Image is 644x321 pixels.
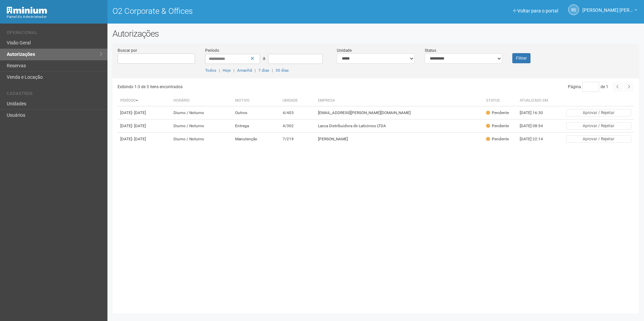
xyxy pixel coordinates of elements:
a: Todos [205,68,216,73]
td: [DATE] [118,106,171,119]
span: | [219,68,220,73]
button: Aprovar / Rejeitar [566,122,631,130]
a: Amanhã [237,68,252,73]
span: - [DATE] [132,137,146,141]
h2: Autorizações [112,29,639,39]
td: Entrega [232,119,280,133]
li: Operacional [7,30,102,37]
td: [DATE] 08:54 [517,119,554,133]
img: Minium [7,7,47,14]
label: Buscar por [118,47,137,53]
span: | [272,68,273,73]
li: Cadastros [7,91,102,98]
th: Unidade [280,95,315,106]
th: Empresa [315,95,483,106]
a: 7 dias [258,68,269,73]
td: Diurno / Noturno [171,106,233,119]
a: 30 dias [276,68,289,73]
th: Período [118,95,171,106]
a: Voltar para o portal [513,8,558,13]
button: Aprovar / Rejeitar [566,109,631,116]
td: [DATE] 22:14 [517,133,554,146]
td: Diurno / Noturno [171,133,233,146]
span: Rayssa Soares Ribeiro [582,1,633,13]
td: Manutenção [232,133,280,146]
span: a [263,56,265,61]
a: Hoje [223,68,231,73]
th: Motivo [232,95,280,106]
button: Filtrar [512,53,530,63]
label: Status [425,47,436,53]
td: [PERSON_NAME] [315,133,483,146]
td: Diurno / Noturno [171,119,233,133]
td: Lacca Distribuidora de Laticinios LTDA [315,119,483,133]
label: Unidade [337,47,352,53]
td: 4/302 [280,119,315,133]
div: Pendente [486,123,509,129]
td: 4/403 [280,106,315,119]
a: RS [568,4,579,15]
div: Pendente [486,110,509,116]
th: Atualizado em [517,95,554,106]
td: 7/219 [280,133,315,146]
div: Pendente [486,136,509,142]
button: Aprovar / Rejeitar [566,135,631,143]
td: [EMAIL_ADDRESS][PERSON_NAME][DOMAIN_NAME] [315,106,483,119]
span: | [255,68,256,73]
h1: O2 Corporate & Offices [112,7,371,15]
div: Painel do Administrador [7,14,102,20]
span: | [233,68,234,73]
a: [PERSON_NAME] [PERSON_NAME] [582,8,637,14]
span: Página de 1 [568,84,608,89]
span: - [DATE] [132,123,146,128]
span: - [DATE] [132,110,146,115]
td: Outros [232,106,280,119]
div: Exibindo 1-3 de 3 itens encontrados [118,82,374,92]
label: Período [205,47,219,53]
td: [DATE] [118,133,171,146]
th: Horário [171,95,233,106]
td: [DATE] 16:30 [517,106,554,119]
td: [DATE] [118,119,171,133]
th: Status [483,95,517,106]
